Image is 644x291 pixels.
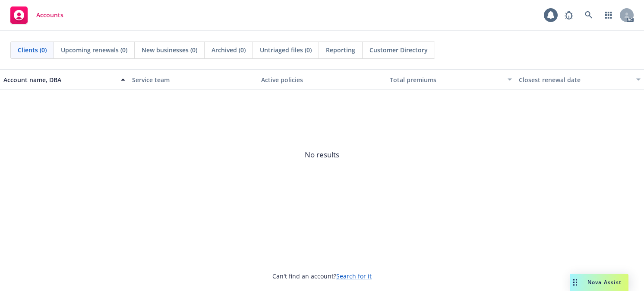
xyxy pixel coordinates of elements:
[261,75,383,84] div: Active policies
[336,272,372,280] a: Search for it
[369,45,428,54] span: Customer Directory
[260,45,312,54] span: Untriaged files (0)
[3,75,116,84] div: Account name, DBA
[36,12,63,19] span: Accounts
[386,69,515,90] button: Total premiums
[132,75,254,84] div: Service team
[580,6,597,24] a: Search
[326,45,355,54] span: Reporting
[570,274,628,291] button: Nova Assist
[129,69,257,90] button: Service team
[142,45,197,54] span: New businesses (0)
[515,69,644,90] button: Closest renewal date
[587,278,622,286] span: Nova Assist
[390,75,502,84] div: Total premiums
[272,272,372,281] span: Can't find an account?
[212,45,246,54] span: Archived (0)
[519,75,631,84] div: Closest renewal date
[560,6,578,24] a: Report a Bug
[61,45,127,54] span: Upcoming renewals (0)
[7,3,67,27] a: Accounts
[258,69,386,90] button: Active policies
[570,274,581,291] div: Drag to move
[600,6,617,24] a: Switch app
[18,45,47,54] span: Clients (0)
